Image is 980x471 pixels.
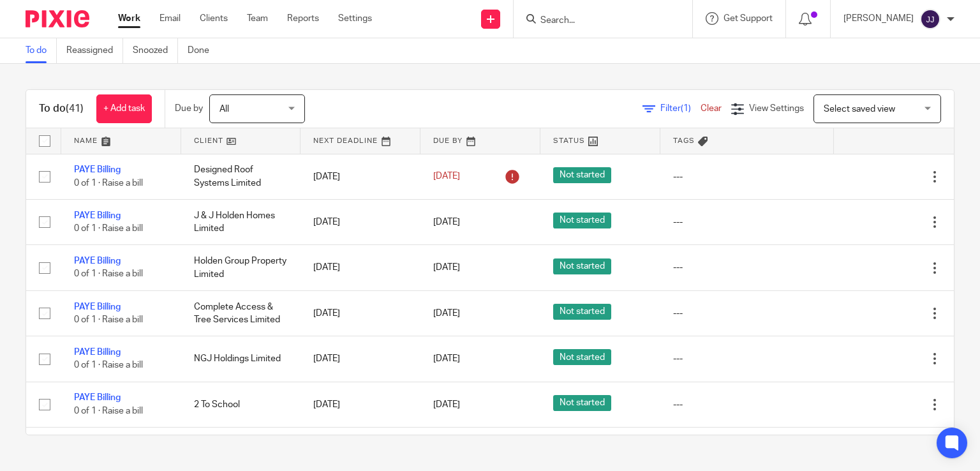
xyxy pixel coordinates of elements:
[433,354,460,363] span: [DATE]
[74,257,121,265] a: PAYE Billing
[74,303,121,311] a: PAYE Billing
[133,38,178,63] a: Snoozed
[181,245,301,290] td: Holden Group Property Limited
[681,104,691,113] span: (1)
[673,216,822,228] div: ---
[301,382,420,427] td: [DATE]
[673,170,822,183] div: ---
[920,9,940,29] img: svg%3E
[824,105,895,114] span: Select saved view
[39,102,84,116] h1: To do
[301,245,420,290] td: [DATE]
[66,38,123,63] a: Reassigned
[724,14,773,23] span: Get Support
[843,12,914,25] p: [PERSON_NAME]
[539,15,654,27] input: Search
[181,336,301,382] td: NGJ Holdings Limited
[74,348,121,357] a: PAYE Billing
[553,213,611,228] span: Not started
[553,167,611,183] span: Not started
[553,258,611,274] span: Not started
[301,199,420,244] td: [DATE]
[74,393,121,402] a: PAYE Billing
[96,94,152,123] a: + Add task
[749,104,804,113] span: View Settings
[74,315,143,324] span: 0 of 1 · Raise a bill
[433,309,460,318] span: [DATE]
[26,38,57,63] a: To do
[673,261,822,274] div: ---
[188,38,219,63] a: Done
[287,12,319,25] a: Reports
[301,290,420,336] td: [DATE]
[660,104,701,113] span: Filter
[338,12,372,25] a: Settings
[673,398,822,411] div: ---
[433,263,460,272] span: [DATE]
[200,12,228,25] a: Clients
[74,407,143,415] span: 0 of 1 · Raise a bill
[181,154,301,199] td: Designed Roof Systems Limited
[175,102,203,115] p: Due by
[301,336,420,382] td: [DATE]
[118,12,140,25] a: Work
[66,103,84,114] span: (41)
[553,349,611,365] span: Not started
[74,361,143,370] span: 0 of 1 · Raise a bill
[26,10,89,27] img: Pixie
[74,165,121,174] a: PAYE Billing
[433,400,460,409] span: [DATE]
[247,12,268,25] a: Team
[74,224,143,233] span: 0 of 1 · Raise a bill
[673,307,822,320] div: ---
[673,352,822,365] div: ---
[181,199,301,244] td: J & J Holden Homes Limited
[301,154,420,199] td: [DATE]
[701,104,722,113] a: Clear
[673,137,695,144] span: Tags
[553,395,611,411] span: Not started
[181,382,301,427] td: 2 To School
[74,270,143,279] span: 0 of 1 · Raise a bill
[433,218,460,227] span: [DATE]
[181,290,301,336] td: Complete Access & Tree Services Limited
[433,172,460,181] span: [DATE]
[160,12,181,25] a: Email
[74,211,121,220] a: PAYE Billing
[219,105,229,114] span: All
[553,304,611,320] span: Not started
[74,179,143,188] span: 0 of 1 · Raise a bill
